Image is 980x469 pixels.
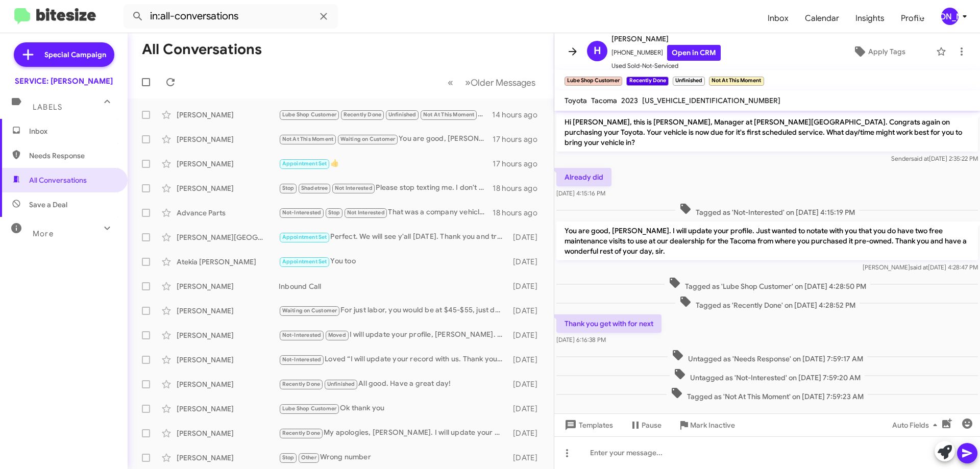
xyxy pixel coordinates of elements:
[33,103,62,112] span: Labels
[282,332,322,338] span: Not-Interested
[562,416,613,434] span: Templates
[177,232,279,242] div: [PERSON_NAME][GEOGRAPHIC_DATA]
[177,306,279,316] div: [PERSON_NAME]
[328,332,346,338] span: Moved
[847,4,893,33] a: Insights
[556,113,978,152] p: Hi [PERSON_NAME], this is [PERSON_NAME], Manager at [PERSON_NAME][GEOGRAPHIC_DATA]. Congrats agai...
[177,355,279,365] div: [PERSON_NAME]
[279,182,493,194] div: Please stop texting me. I don't drive the truck much and generally work on it myself.
[279,354,508,365] div: Loved “I will update your record with us. Thank you [PERSON_NAME] and have a wonderful rest of yo...
[508,379,546,389] div: [DATE]
[565,77,622,86] small: Lube Shop Customer
[626,77,668,86] small: Recently Done
[611,33,721,45] span: [PERSON_NAME]
[508,428,546,438] div: [DATE]
[621,96,638,105] span: 2023
[279,305,508,316] div: For just labor, you would be at $45-$55, just depending on if you did the tire rotation as well.
[177,159,279,169] div: [PERSON_NAME]
[611,45,721,61] span: [PHONE_NUMBER]
[670,416,743,434] button: Mark Inactive
[279,281,508,291] div: Inbound Call
[279,329,508,341] div: I will update your profile, [PERSON_NAME]. Thank you for letting me know and have a wonderful res...
[344,111,382,118] span: Recently Done
[759,4,797,33] a: Inbox
[279,231,508,243] div: Perfect. We will see y'all [DATE]. Thank you and try to enjoy the rest of this rainy weather.
[282,454,295,461] span: Stop
[675,295,860,310] span: Tagged as 'Recently Done' on [DATE] 4:28:52 PM
[282,209,322,216] span: Not-Interested
[884,416,949,434] button: Auto Fields
[177,183,279,193] div: [PERSON_NAME]
[492,110,546,120] div: 14 hours ago
[44,50,106,60] span: Special Campaign
[508,232,546,242] div: [DATE]
[177,208,279,218] div: Advance Parts
[797,4,847,33] a: Calendar
[667,45,721,61] a: Open in CRM
[177,379,279,389] div: [PERSON_NAME]
[177,428,279,438] div: [PERSON_NAME]
[508,355,546,365] div: [DATE]
[556,168,611,186] p: Already did
[282,185,295,191] span: Stop
[29,175,87,185] span: All Conversations
[282,356,322,363] span: Not-Interested
[690,416,735,434] span: Mark Inactive
[673,77,705,86] small: Unfinished
[279,378,508,390] div: All good. Have a great day!
[177,453,279,463] div: [PERSON_NAME]
[279,133,493,145] div: You are good, [PERSON_NAME]. Just remember: the second free maintenance visit is good until 39,91...
[459,72,542,93] button: Next
[29,200,67,210] span: Save a Deal
[279,403,508,414] div: Ok thank you
[493,183,546,193] div: 18 hours ago
[177,110,279,120] div: [PERSON_NAME]
[863,263,978,271] span: [PERSON_NAME] [DATE] 4:28:47 PM
[282,430,321,436] span: Recently Done
[33,229,54,238] span: More
[508,257,546,267] div: [DATE]
[177,330,279,340] div: [PERSON_NAME]
[471,77,535,88] span: Older Messages
[279,256,508,267] div: You too
[15,76,113,86] div: SERVICE: [PERSON_NAME]
[642,416,661,434] span: Pause
[448,76,453,89] span: «
[177,404,279,414] div: [PERSON_NAME]
[642,96,780,105] span: [US_VEHICLE_IDENTIFICATION_NUMBER]
[556,221,978,260] p: You are good, [PERSON_NAME]. I will update your profile. Just wanted to notate with you that you ...
[279,109,492,120] div: Thank you get with for next
[508,306,546,316] div: [DATE]
[29,151,116,161] span: Needs Response
[508,453,546,463] div: [DATE]
[665,277,870,291] span: Tagged as 'Lube Shop Customer' on [DATE] 4:28:50 PM
[941,8,959,25] div: [PERSON_NAME]
[124,4,338,29] input: Search
[142,41,262,58] h1: All Conversations
[910,263,928,271] span: said at
[465,76,471,89] span: »
[335,185,373,191] span: Not Interested
[892,416,941,434] span: Auto Fields
[14,42,114,67] a: Special Campaign
[282,258,327,265] span: Appointment Set
[282,405,337,412] span: Lube Shop Customer
[826,42,931,61] button: Apply Tags
[891,155,978,162] span: Sender [DATE] 2:35:22 PM
[565,96,587,105] span: Toyota
[893,4,933,33] a: Profile
[279,427,508,439] div: My apologies, [PERSON_NAME]. I will update your profile on here. Thank you for letting me know an...
[279,452,508,463] div: Wrong number
[493,208,546,218] div: 18 hours ago
[611,61,721,71] span: Used Sold-Not-Serviced
[493,159,546,169] div: 17 hours ago
[29,126,116,136] span: Inbox
[282,307,337,314] span: Waiting on Customer
[282,136,334,142] span: Not At This Moment
[347,209,385,216] span: Not Interested
[177,257,279,267] div: Atekia [PERSON_NAME]
[177,281,279,291] div: [PERSON_NAME]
